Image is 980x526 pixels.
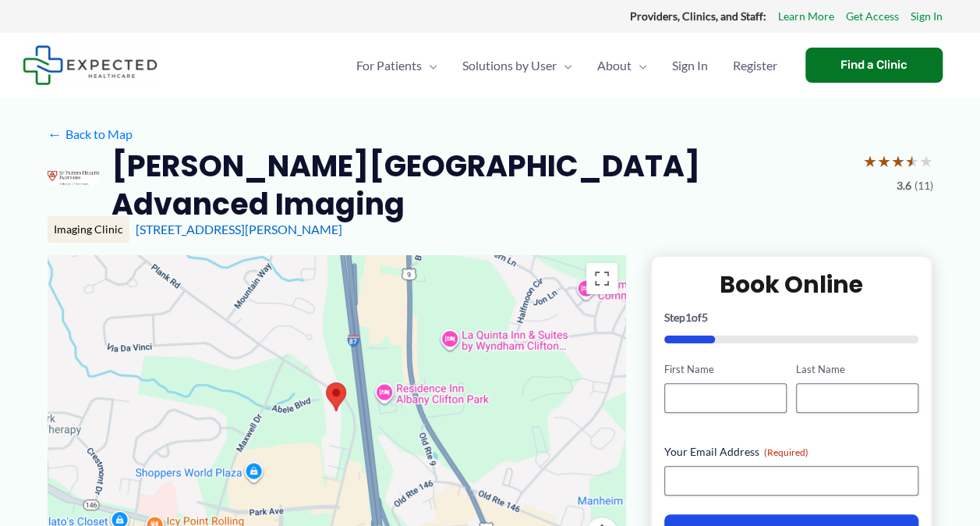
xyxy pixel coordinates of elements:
[915,176,933,196] span: (11)
[911,6,943,27] a: Sign In
[919,147,933,176] span: ★
[48,216,129,243] div: Imaging Clinic
[863,147,877,176] span: ★
[672,38,708,93] span: Sign In
[462,38,557,93] span: Solutions by User
[846,6,899,27] a: Get Access
[111,147,850,224] h2: [PERSON_NAME][GEOGRAPHIC_DATA] Advanced Imaging
[891,147,905,176] span: ★
[664,444,919,460] label: Your Email Address
[450,38,585,93] a: Solutions by UserMenu Toggle
[356,38,422,93] span: For Patients
[805,48,943,83] a: Find a Clinic
[796,362,918,377] label: Last Name
[557,38,572,93] span: Menu Toggle
[344,38,450,93] a: For PatientsMenu Toggle
[48,126,62,141] span: ←
[764,446,808,458] span: (Required)
[23,45,157,85] img: Expected Healthcare Logo - side, dark font, small
[733,38,777,93] span: Register
[585,38,660,93] a: AboutMenu Toggle
[778,6,834,27] a: Learn More
[422,38,437,93] span: Menu Toggle
[685,311,692,324] span: 1
[702,311,708,324] span: 5
[660,38,720,93] a: Sign In
[897,176,911,196] span: 3.6
[344,38,790,93] nav: Primary Site Navigation
[632,38,647,93] span: Menu Toggle
[136,222,342,236] a: [STREET_ADDRESS][PERSON_NAME]
[630,9,766,23] strong: Providers, Clinics, and Staff:
[586,263,617,294] button: Toggle fullscreen view
[720,38,790,93] a: Register
[664,362,787,377] label: First Name
[597,38,632,93] span: About
[905,147,919,176] span: ★
[664,312,919,323] p: Step of
[664,269,919,300] h2: Book Online
[48,123,133,146] a: ←Back to Map
[877,147,891,176] span: ★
